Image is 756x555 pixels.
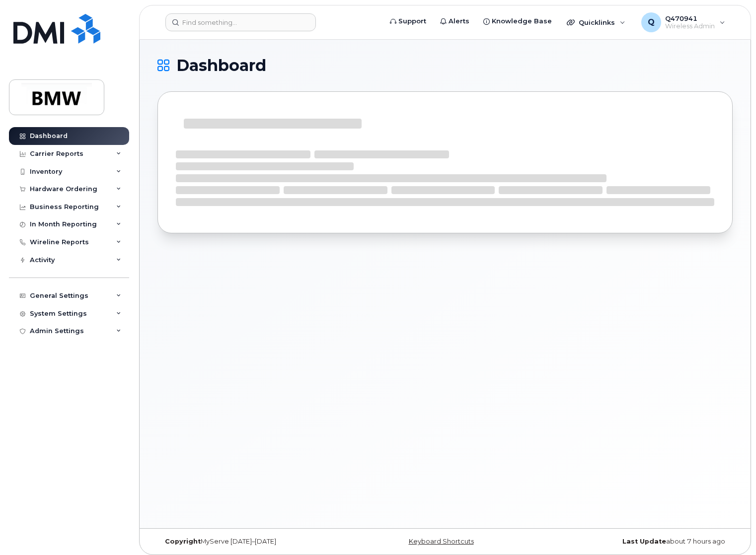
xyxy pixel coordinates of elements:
span: Dashboard [176,58,266,73]
div: MyServe [DATE]–[DATE] [157,538,349,546]
strong: Last Update [622,538,666,545]
strong: Copyright [165,538,201,545]
a: Keyboard Shortcuts [409,538,474,545]
div: about 7 hours ago [541,538,733,546]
